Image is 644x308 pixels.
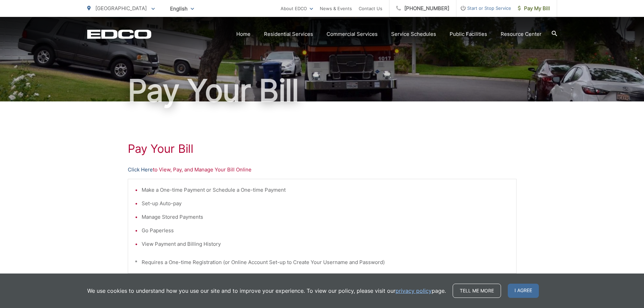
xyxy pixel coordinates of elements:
a: Public Facilities [450,30,487,38]
a: News & Events [320,4,352,13]
span: Pay My Bill [518,4,550,13]
a: Contact Us [359,4,382,13]
a: Resource Center [501,30,542,38]
a: Tell me more [453,284,501,298]
a: About EDCO [281,4,313,13]
li: View Payment and Billing History [142,240,509,248]
a: EDCD logo. Return to the homepage. [87,29,151,39]
a: Residential Services [264,30,313,38]
a: privacy policy [396,287,432,295]
p: to View, Pay, and Manage Your Bill Online [128,166,517,174]
h1: Pay Your Bill [87,74,557,108]
li: Make a One-time Payment or Schedule a One-time Payment [142,186,509,194]
a: Service Schedules [391,30,436,38]
span: I agree [508,284,539,298]
li: Go Paperless [142,227,509,235]
a: Home [236,30,251,38]
p: * Requires a One-time Registration (or Online Account Set-up to Create Your Username and Password) [135,258,509,266]
span: English [165,3,199,15]
p: We use cookies to understand how you use our site and to improve your experience. To view our pol... [87,287,446,295]
span: [GEOGRAPHIC_DATA] [95,5,147,11]
li: Set-up Auto-pay [142,199,509,208]
h1: Pay Your Bill [128,142,517,156]
a: Commercial Services [327,30,378,38]
a: Click Here [128,166,153,174]
li: Manage Stored Payments [142,213,509,221]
